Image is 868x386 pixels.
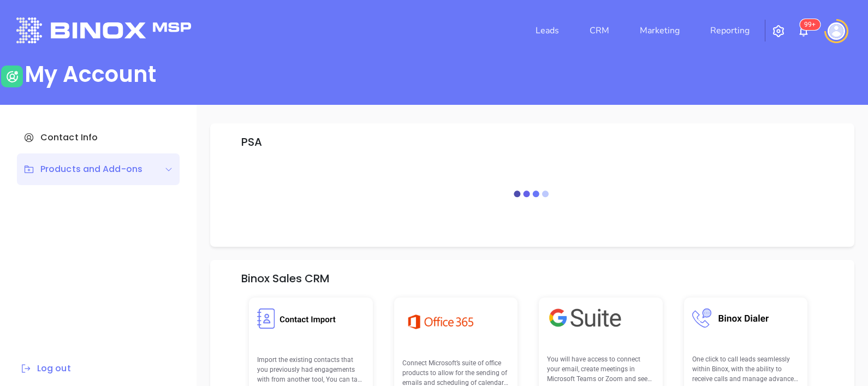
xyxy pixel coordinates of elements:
[692,354,800,384] p: One click to call leads seamlessly within Binox, with the ability to receive calls and manage adv...
[772,25,785,38] img: iconSetting
[797,25,810,38] img: iconNotification
[17,122,180,153] div: Contact Info
[531,20,563,41] a: Leads
[16,17,191,43] img: logo
[25,61,156,87] div: My Account
[1,66,23,87] img: user
[547,354,655,384] p: You will have access to connect your email, create meetings in Microsoft Teams or Zoom and see yo...
[17,153,180,185] div: Products and Add-ons
[585,20,614,41] a: CRM
[828,22,845,40] img: user
[257,355,365,385] p: Import the existing contacts that you previously had engagements with from another tool, You can ...
[23,163,142,176] div: Products and Add-ons
[241,135,262,149] h5: PSA
[635,20,684,41] a: Marketing
[17,361,74,376] button: Log out
[706,20,754,41] a: Reporting
[241,272,330,285] h5: Binox Sales CRM
[800,19,820,30] sup: 100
